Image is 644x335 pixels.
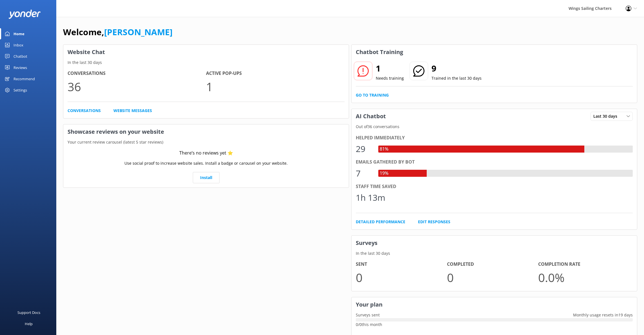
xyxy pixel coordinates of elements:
[352,124,637,130] p: Out of 36 conversations
[63,139,349,145] p: Your current review carousel (latest 5 star reviews)
[25,318,33,329] div: Help
[376,62,404,75] h2: 1
[8,10,41,19] img: yonder-white-logo.png
[179,149,233,157] div: There’s no reviews yet ⭐
[124,160,288,166] p: Use social proof to increase website sales. Install a badge or carousel on your website.
[17,307,40,318] div: Support Docs
[68,70,206,77] h4: Conversations
[63,45,349,59] h3: Website Chat
[352,45,407,59] h3: Chatbot Training
[431,75,482,81] p: Trained in the last 30 days
[356,134,633,142] div: Helped immediately
[356,191,385,204] div: 1h 13m
[418,219,450,225] a: Edit Responses
[63,59,349,66] p: In the last 30 days
[352,297,637,312] h3: Your plan
[352,109,390,124] h3: AI Chatbot
[14,51,27,62] div: Chatbot
[352,312,384,318] p: Surveys sent
[206,70,345,77] h4: Active Pop-ups
[113,108,152,114] a: Website Messages
[356,183,633,190] div: Staff time saved
[352,236,637,250] h3: Surveys
[356,321,633,328] p: 0 / 0 this month
[356,167,373,180] div: 7
[378,146,390,153] div: 81%
[68,77,206,96] p: 36
[431,62,482,75] h2: 9
[14,39,23,51] div: Inbox
[63,25,173,39] h1: Welcome,
[378,170,390,177] div: 19%
[352,250,637,256] p: In the last 30 days
[63,124,349,139] h3: Showcase reviews on your website
[14,28,24,39] div: Home
[538,268,629,287] p: 0.0 %
[14,84,27,96] div: Settings
[356,268,447,287] p: 0
[193,172,220,183] a: Install
[593,113,621,119] span: Last 30 days
[68,108,101,114] a: Conversations
[14,62,27,73] div: Reviews
[14,73,35,84] div: Recommend
[447,261,538,268] h4: Completed
[356,92,389,98] a: Go to Training
[356,158,633,166] div: Emails gathered by bot
[356,142,373,156] div: 29
[376,75,404,81] p: Needs training
[104,26,173,38] a: [PERSON_NAME]
[356,261,447,268] h4: Sent
[356,219,405,225] a: Detailed Performance
[206,77,345,96] p: 1
[447,268,538,287] p: 0
[569,312,637,318] p: Monthly usage resets in 19 days
[538,261,629,268] h4: Completion Rate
